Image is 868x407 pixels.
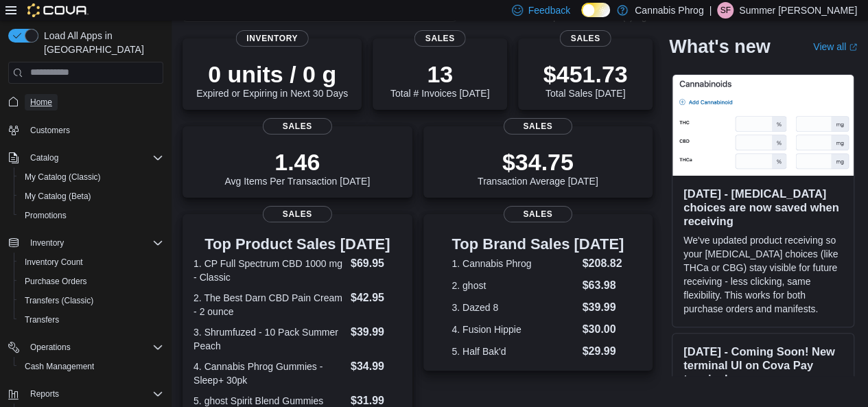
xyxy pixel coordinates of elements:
span: Transfers [25,314,59,325]
span: Catalog [25,150,163,166]
span: Sales [263,206,331,222]
span: Inventory [25,235,163,251]
span: Cash Management [25,361,94,372]
button: Transfers (Classic) [14,291,169,310]
span: Purchase Orders [25,276,87,287]
a: Inventory Count [19,254,89,270]
button: Cash Management [14,357,169,376]
p: 1.46 [224,148,370,176]
span: Sales [504,206,572,222]
a: Purchase Orders [19,273,93,290]
a: Home [25,94,58,111]
span: Customers [30,125,70,136]
span: Operations [30,342,71,353]
button: My Catalog (Beta) [14,187,169,206]
span: Reports [25,386,163,402]
button: Catalog [3,148,169,167]
button: Transfers [14,310,169,329]
dd: $42.95 [351,290,401,306]
span: Cash Management [19,358,163,375]
h2: What's new [669,36,770,58]
h3: [DATE] - [MEDICAL_DATA] choices are now saved when receiving [683,187,843,228]
dt: 1. CP Full Spectrum CBD 1000 mg - Classic [193,257,345,284]
a: Cash Management [19,358,99,375]
span: SF [720,2,730,19]
p: 13 [390,60,489,88]
span: Sales [263,118,331,135]
a: Customers [25,122,75,139]
span: Sales [504,118,572,135]
dt: 4. Fusion Hippie [451,323,576,336]
span: Feedback [528,3,570,17]
dd: $208.82 [582,255,624,272]
button: Catalog [25,150,64,166]
span: Promotions [19,207,163,224]
span: Home [30,97,52,108]
span: My Catalog (Beta) [19,188,163,205]
button: Inventory [3,233,169,253]
span: Sales [414,30,466,47]
p: Summer [PERSON_NAME] [739,2,857,19]
span: Transfers [19,312,163,328]
p: $34.75 [478,148,598,176]
button: Inventory [25,235,69,251]
dd: $69.95 [351,255,401,272]
h3: [DATE] - Coming Soon! New terminal UI on Cova Pay terminals [683,345,843,386]
span: My Catalog (Classic) [19,169,163,185]
dd: $30.00 [582,321,624,338]
span: Load All Apps in [GEOGRAPHIC_DATA] [38,29,163,56]
dt: 3. Shrumfuzed - 10 Pack Summer Peach [193,325,345,353]
span: Operations [25,339,163,356]
div: Total Sales [DATE] [543,60,628,99]
a: Promotions [19,207,72,224]
input: Dark Mode [581,3,610,17]
div: Avg Items Per Transaction [DATE] [224,148,370,187]
a: Transfers (Classic) [19,292,99,309]
div: Summer Frazier [717,2,734,19]
button: Promotions [14,206,169,225]
div: Transaction Average [DATE] [478,148,598,187]
div: Total # Invoices [DATE] [390,60,489,99]
dd: $29.99 [582,343,624,360]
button: Reports [3,384,169,404]
span: Transfers (Classic) [25,295,93,306]
a: My Catalog (Classic) [19,169,106,185]
dd: $39.99 [351,324,401,340]
button: Home [3,92,169,112]
span: Promotions [25,210,67,221]
h3: Top Product Sales [DATE] [193,236,401,253]
button: Customers [3,120,169,140]
p: Cannabis Phrog [635,2,703,19]
span: Customers [25,121,163,139]
dt: 1. Cannabis Phrog [451,257,576,270]
button: Inventory Count [14,253,169,272]
dd: $63.98 [582,277,624,294]
a: View allExternal link [813,41,857,52]
span: My Catalog (Classic) [25,172,101,183]
button: My Catalog (Classic) [14,167,169,187]
p: 0 units / 0 g [196,60,348,88]
span: Reports [30,388,59,399]
img: Cova [27,3,89,17]
span: Transfers (Classic) [19,292,163,309]
p: We've updated product receiving so your [MEDICAL_DATA] choices (like THCa or CBG) stay visible fo... [683,233,843,316]
dt: 2. The Best Darn CBD Pain Cream - 2 ounce [193,291,345,318]
span: Home [25,93,163,111]
dt: 4. Cannabis Phrog Gummies - Sleep+ 30pk [193,360,345,387]
span: Inventory [30,237,64,248]
span: Purchase Orders [19,273,163,290]
dt: 5. Half Bak'd [451,345,576,358]
button: Operations [3,338,169,357]
span: Inventory Count [25,257,83,268]
h3: Top Brand Sales [DATE] [451,236,624,253]
p: | [709,2,712,19]
dd: $34.99 [351,358,401,375]
p: $451.73 [543,60,628,88]
span: Sales [560,30,611,47]
dd: $39.99 [582,299,624,316]
button: Operations [25,339,76,356]
span: Inventory Count [19,254,163,270]
a: Transfers [19,312,64,328]
div: Expired or Expiring in Next 30 Days [196,60,348,99]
